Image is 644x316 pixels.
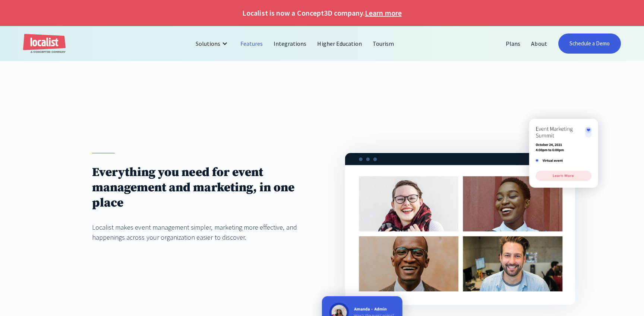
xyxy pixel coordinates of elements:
h1: Everything you need for event management and marketing, in one place [92,165,299,211]
a: Tourism [367,35,400,52]
div: Solutions [196,39,220,48]
a: Features [235,35,268,52]
div: Solutions [190,35,235,52]
a: About [526,35,552,52]
a: Plans [501,35,526,52]
a: home [23,34,66,54]
a: Higher Education [312,35,367,52]
div: Localist makes event management simpler, marketing more effective, and happenings across your org... [92,222,299,242]
a: Schedule a Demo [558,33,621,54]
a: Integrations [268,35,312,52]
a: Learn more [365,7,401,19]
